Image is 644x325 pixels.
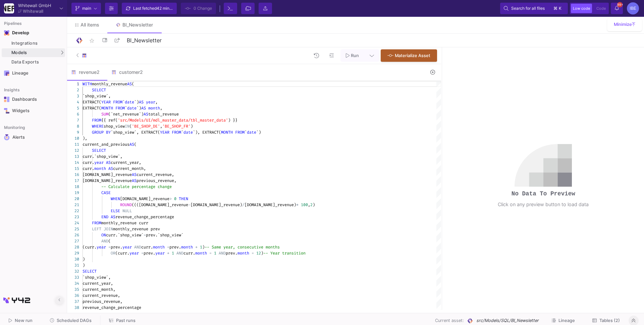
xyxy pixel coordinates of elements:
span: EXTRACT( [83,105,101,111]
span: `) [134,99,139,105]
span: FROM [92,118,101,123]
span: 1 [214,250,216,256]
span: (curr. [115,250,129,256]
span: AS [139,99,144,105]
div: 33 [67,274,79,280]
span: + [167,250,169,256]
span: 100 [301,202,308,207]
div: 8 [67,123,79,129]
div: 31 [67,262,79,268]
span: WHERE [92,124,104,129]
span: ) [313,202,315,207]
div: 21 [67,202,79,208]
span: SUM [101,111,108,117]
div: Whitewall GmbH [18,3,51,8]
img: Tab icon [115,22,121,28]
span: prev. [144,250,155,256]
span: curr.`shop_view` [106,232,144,238]
span: [DOMAIN_NAME]_revenue) [245,202,296,207]
span: Lineage [558,318,575,323]
span: monthly_revenue [92,81,127,87]
span: GROUP [92,130,104,135]
div: BI_Newsletter [122,22,153,28]
div: 22 [67,208,79,214]
span: prev. [226,250,237,256]
span: MONTH [221,130,233,135]
span: 2 [310,202,313,207]
div: 24 [67,220,79,226]
div: 11 [67,141,79,147]
span: date [247,130,256,135]
span: BY [106,130,111,135]
button: 99+ [611,3,623,14]
span: -- Calculate percentage change [101,184,172,189]
span: date [125,99,134,105]
div: 18 [67,184,79,190]
div: Data Exports [11,59,63,65]
span: = [252,250,254,256]
span: FROM [172,130,181,135]
div: 14 [67,159,79,166]
span: YEAR [101,99,111,105]
span: 99+ [617,2,623,7]
span: WHEN [111,196,120,201]
span: Current asset: [435,317,464,324]
img: Navigation icon [4,30,9,36]
div: 15 [67,166,79,172]
div: 16 [67,172,79,178]
span: prev.`shop_view` [146,232,183,238]
span: [DOMAIN_NAME]_revenue) [191,202,242,207]
div: Whitewall [23,9,43,13]
span: All items [80,22,99,28]
span: AS [144,111,148,117]
span: = [144,232,146,238]
a: Integrations [2,39,65,48]
div: Alerts [12,134,56,140]
span: 12 [256,250,261,256]
span: ` [125,105,127,111]
div: Develop [12,30,22,36]
span: month [148,105,160,111]
span: SELECT [83,269,97,274]
div: 34 [67,280,79,286]
span: main [82,3,91,13]
span: `shop_view`, EXTRACT( [111,130,160,135]
span: + [195,244,198,250]
button: Run [340,49,364,62]
span: ((([DOMAIN_NAME]_revenue [132,202,188,207]
span: ), [83,136,87,141]
img: Navigation icon [4,108,9,113]
span: [DOMAIN_NAME]_revenue [83,178,132,183]
span: FROM [113,99,122,105]
span: Materialize Asset [395,53,430,58]
div: revenue2 [71,69,103,75]
span: month [181,244,193,250]
span: ` [122,99,125,105]
span: 1 [172,250,174,256]
span: / [242,202,245,207]
span: FROM [92,220,101,226]
span: (`net_revenue`) [108,111,144,117]
button: main [71,3,101,14]
span: `), EXTRACT( [193,130,221,135]
span: year [155,250,165,256]
span: END [101,214,108,220]
img: Navigation icon [4,71,9,76]
span: - [188,202,191,207]
span: [DOMAIN_NAME]_revenue [83,172,132,177]
div: 35 [67,286,79,292]
span: monthly_revenue curr [101,220,148,226]
span: , [160,124,162,129]
span: current_revenue, [83,293,120,298]
img: SQL-Model type child icon [82,53,87,58]
button: IBE [625,2,639,14]
span: AS [141,105,146,111]
span: year [129,250,139,256]
div: 25 [67,226,79,232]
span: Low code [573,6,590,11]
a: Data Exports [2,58,65,66]
div: IBE [627,2,639,14]
span: AND [176,250,183,256]
a: Navigation iconDashboards [2,94,65,105]
span: year [97,244,106,250]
